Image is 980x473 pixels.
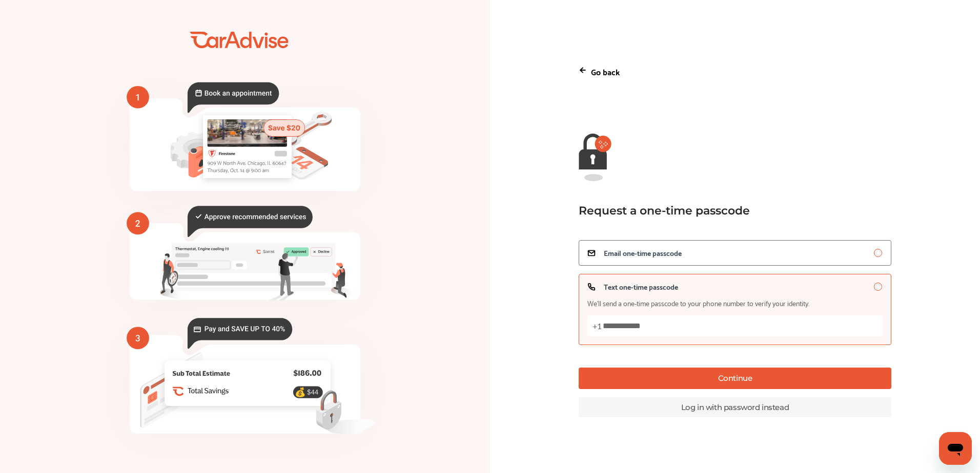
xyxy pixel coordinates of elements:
[874,283,882,291] input: Text one-time passcodeWe’ll send a one-time passcode to your phone number to verify your identity.+1
[579,134,611,181] img: magic-link-lock-error.9d88b03f.svg
[295,387,306,398] text: 💰
[591,64,620,78] p: Go back
[579,368,892,389] button: Continue
[587,283,596,291] img: icon_phone.e7b63c2d.svg
[604,283,678,291] span: Text one-time passcode
[579,204,876,218] div: Request a one-time passcode
[587,299,809,307] span: We’ll send a one-time passcode to your phone number to verify your identity.
[587,249,596,257] img: icon_email.a11c3263.svg
[604,249,682,257] span: Email one-time passcode
[939,432,972,465] iframe: Button to launch messaging window
[579,397,892,417] a: Log in with password instead
[587,315,883,336] input: Text one-time passcodeWe’ll send a one-time passcode to your phone number to verify your identity.+1
[874,249,882,257] input: Email one-time passcode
